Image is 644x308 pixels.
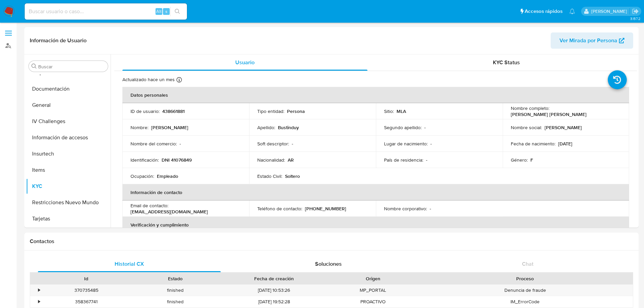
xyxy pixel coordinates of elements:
p: Email de contacto : [130,203,168,209]
p: 438661881 [162,108,185,114]
p: - [430,141,432,147]
p: MLA [397,108,406,114]
p: Nacionalidad : [257,157,285,163]
p: [EMAIL_ADDRESS][DOMAIN_NAME] [130,209,208,215]
span: Historial CX [115,260,144,268]
span: Usuario [235,58,255,66]
p: Nombre : [130,124,148,131]
button: IV Challenges [26,113,111,129]
a: Notificaciones [569,8,575,14]
p: Lugar de nacimiento : [384,141,428,147]
p: [PHONE_NUMBER] [305,206,346,212]
div: Estado [136,275,215,282]
button: Documentación [26,81,111,97]
button: Información de accesos [26,129,111,146]
div: Denuncia de fraude [418,285,633,296]
p: Sitio : [384,108,394,114]
div: [DATE] 10:53:26 [220,285,329,296]
button: Tarjetas [26,211,111,227]
p: DNI 41076849 [162,157,192,163]
div: • [38,299,40,305]
div: [DATE] 19:52:28 [220,296,329,307]
th: Datos personales [122,87,629,103]
div: 370735485 [42,285,131,296]
p: [PERSON_NAME] [545,124,582,131]
p: Teléfono de contacto : [257,206,302,212]
p: Género : [511,157,528,163]
p: ID de usuario : [130,108,160,114]
button: Items [26,162,111,178]
p: [DATE] [558,141,572,147]
p: Nombre corporativo : [384,206,427,212]
h1: Información de Usuario [30,37,87,44]
div: finished [131,296,220,307]
span: KYC Status [493,58,520,66]
p: Soltero [285,173,300,179]
button: Insurtech [26,146,111,162]
p: Empleado [157,173,178,179]
p: Soft descriptor : [257,141,289,147]
button: Buscar [31,64,37,69]
div: • [38,287,40,293]
button: Restricciones Nuevo Mundo [26,194,111,211]
th: Verificación y cumplimiento [122,217,629,233]
p: juanmanuel.andragnes@mercadolibre.com [591,8,629,15]
p: Segundo apellido : [384,124,422,131]
input: Buscar [38,64,105,70]
p: Nombre social : [511,124,542,131]
p: Persona [287,108,305,114]
span: Soluciones [315,260,342,268]
a: Salir [632,8,639,15]
p: - [426,157,427,163]
div: 358367741 [42,296,131,307]
div: Proceso [422,275,628,282]
p: - [424,124,426,131]
div: Fecha de creación [224,275,324,282]
span: Alt [156,8,162,15]
span: Chat [522,260,533,268]
p: - [292,141,293,147]
span: s [165,8,167,15]
p: Tipo entidad : [257,108,284,114]
h1: Contactos [30,238,633,245]
p: Identificación : [130,157,159,163]
p: Ocupación : [130,173,154,179]
p: AR [288,157,294,163]
div: finished [131,285,220,296]
p: Bustinduy [278,124,299,131]
div: IM_ErrorCode [418,296,633,307]
p: - [430,206,431,212]
input: Buscar usuario o caso... [25,7,187,16]
p: Fecha de nacimiento : [511,141,555,147]
p: F [530,157,533,163]
span: Ver Mirada por Persona [559,32,617,49]
div: MP_PORTAL [329,285,418,296]
div: Origen [333,275,413,282]
th: Información de contacto [122,184,629,200]
p: Actualizado hace un mes [122,76,175,83]
p: Nombre completo : [511,105,549,111]
button: Ver Mirada por Persona [551,32,633,49]
button: General [26,97,111,113]
p: Nombre del comercio : [130,141,177,147]
p: País de residencia : [384,157,423,163]
p: [PERSON_NAME] [PERSON_NAME] [511,111,587,117]
span: Accesos rápidos [525,8,563,15]
button: KYC [26,178,111,194]
p: Estado Civil : [257,173,282,179]
div: PROACTIVO [329,296,418,307]
p: - [180,141,181,147]
p: Apellido : [257,124,275,131]
div: Id [47,275,126,282]
button: search-icon [170,7,184,16]
p: [PERSON_NAME] [151,124,188,131]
